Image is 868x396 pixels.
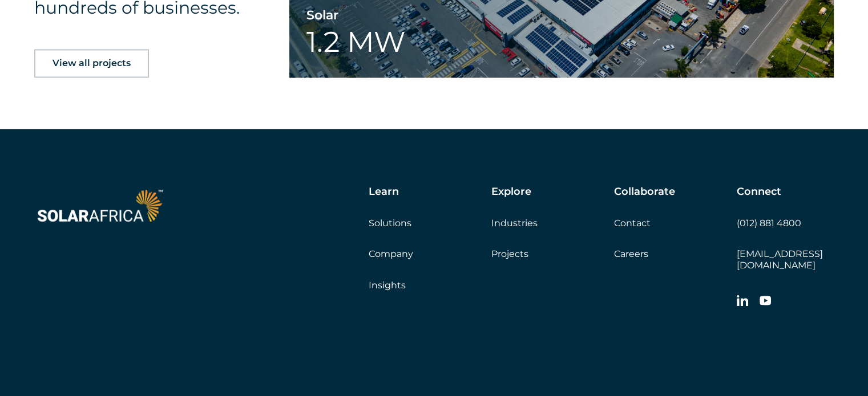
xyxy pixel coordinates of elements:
[491,186,531,198] h5: Explore
[369,186,399,198] h5: Learn
[614,248,648,259] a: Careers
[369,218,411,228] a: Solutions
[614,186,675,198] h5: Collaborate
[369,280,406,291] a: Insights
[737,186,781,198] h5: Connect
[491,248,528,259] a: Projects
[34,49,149,77] a: View all projects
[369,248,413,259] a: Company
[491,218,538,228] a: Industries
[737,218,801,228] a: (012) 881 4800
[53,59,131,68] span: View all projects
[737,248,823,270] a: [EMAIL_ADDRESS][DOMAIN_NAME]
[614,218,651,228] a: Contact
